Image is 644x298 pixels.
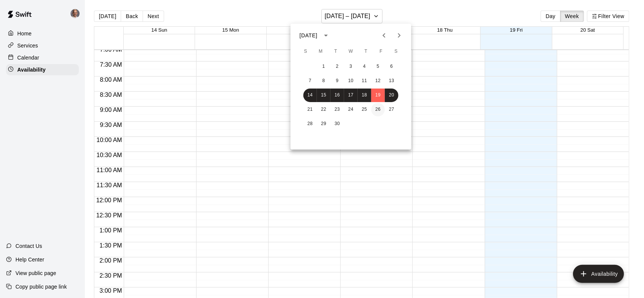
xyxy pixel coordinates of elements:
[320,29,332,42] button: calendar view is open, switch to year view
[300,32,317,40] div: [DATE]
[314,44,327,59] span: Monday
[330,103,344,116] button: 23
[330,74,344,88] button: 9
[344,74,358,88] button: 10
[359,44,373,59] span: Thursday
[303,89,317,102] button: 14
[371,60,385,73] button: 5
[317,89,330,102] button: 15
[385,89,398,102] button: 20
[358,74,371,88] button: 11
[330,117,344,131] button: 30
[344,60,358,73] button: 3
[371,74,385,88] button: 12
[299,44,312,59] span: Sunday
[385,103,398,116] button: 27
[358,89,371,102] button: 18
[344,89,358,102] button: 17
[317,74,330,88] button: 8
[371,89,385,102] button: 19
[330,60,344,73] button: 2
[303,103,317,116] button: 21
[317,60,330,73] button: 1
[371,103,385,116] button: 26
[317,103,330,116] button: 22
[374,44,388,59] span: Friday
[385,60,398,73] button: 6
[303,74,317,88] button: 7
[389,44,403,59] span: Saturday
[303,117,317,131] button: 28
[344,44,358,59] span: Wednesday
[385,74,398,88] button: 13
[392,28,407,43] button: Next month
[358,103,371,116] button: 25
[358,60,371,73] button: 4
[317,117,330,131] button: 29
[330,89,344,102] button: 16
[377,28,392,43] button: Previous month
[344,103,358,116] button: 24
[329,44,343,59] span: Tuesday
